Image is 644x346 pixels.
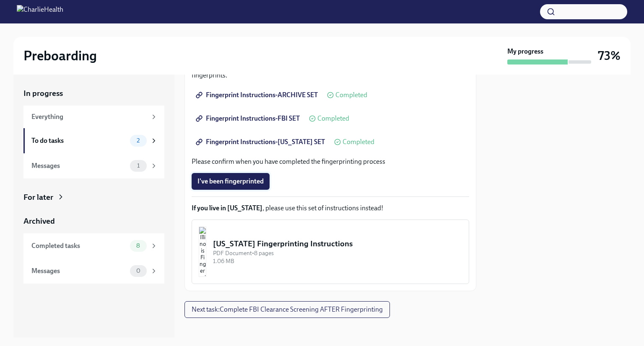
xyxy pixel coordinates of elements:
div: Messages [31,266,127,276]
span: Fingerprint Instructions-ARCHIVE SET [197,91,318,99]
p: Please confirm when you have completed the fingerprinting process [192,157,469,166]
a: Fingerprint Instructions-FBI SET [192,110,306,127]
div: For later [23,192,53,203]
span: 2 [132,137,145,144]
div: PDF Document • 8 pages [213,249,462,257]
a: Fingerprint Instructions-[US_STATE] SET [192,134,331,150]
button: [US_STATE] Fingerprinting InstructionsPDF Document•8 pages1.06 MB [192,219,469,284]
h3: 73% [598,48,621,63]
strong: My progress [507,47,543,56]
a: For later [23,192,164,203]
a: Fingerprint Instructions-ARCHIVE SET [192,87,324,103]
span: 0 [131,268,145,274]
button: I've been fingerprinted [192,173,270,190]
img: Illinois Fingerprinting Instructions [199,227,206,277]
span: 1 [132,163,145,169]
span: Completed [343,139,374,145]
span: Next task : Complete FBI Clearance Screening AFTER Fingerprinting [192,305,383,314]
span: 8 [131,243,145,249]
strong: If you live in [US_STATE] [192,204,262,212]
a: Messages1 [23,153,164,178]
span: I've been fingerprinted [197,177,264,186]
a: Messages0 [23,258,164,284]
p: , please use this set of instructions instead! [192,204,469,213]
h2: Preboarding [23,47,97,64]
a: In progress [23,88,164,99]
a: To do tasks2 [23,128,164,153]
button: Next task:Complete FBI Clearance Screening AFTER Fingerprinting [184,301,390,318]
div: Completed tasks [31,241,127,250]
div: [US_STATE] Fingerprinting Instructions [213,238,462,249]
a: Everything [23,106,164,128]
div: Messages [31,161,127,170]
span: Fingerprint Instructions-[US_STATE] SET [197,138,325,146]
div: 1.06 MB [213,257,462,265]
div: Everything [31,112,147,121]
span: Completed [335,92,367,98]
span: Fingerprint Instructions-FBI SET [197,114,300,123]
div: To do tasks [31,136,127,145]
span: Completed [317,115,349,122]
img: CharlieHealth [17,5,63,18]
a: Archived [23,216,164,227]
a: Completed tasks8 [23,233,164,258]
